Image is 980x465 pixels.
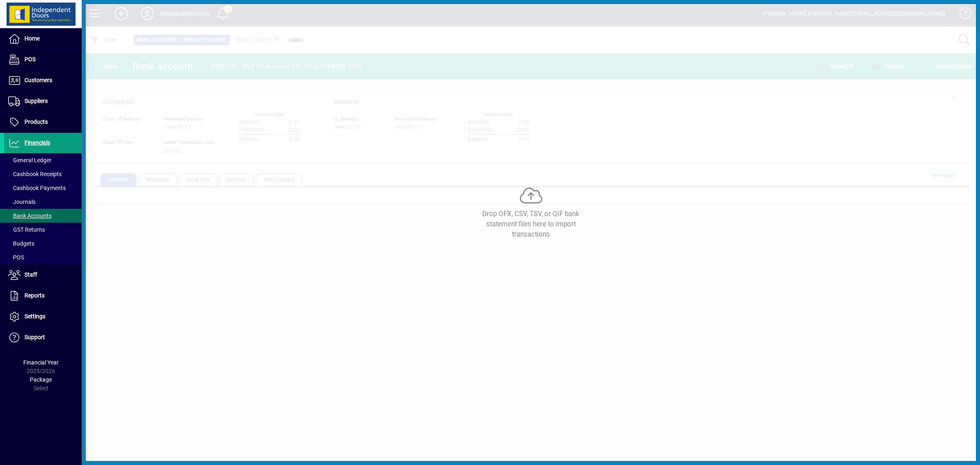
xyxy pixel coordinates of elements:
[4,91,82,112] a: Suppliers
[4,286,82,306] a: Reports
[24,35,40,42] span: Home
[23,359,59,366] span: Financial Year
[24,271,37,278] span: Staff
[4,265,82,285] a: Staff
[24,77,52,83] span: Customers
[8,171,62,177] span: Cashbook Receipts
[8,226,45,233] span: GST Returns
[4,49,82,70] a: POS
[8,185,66,191] span: Cashbook Payments
[24,313,45,320] span: Settings
[4,306,82,327] a: Settings
[8,212,51,219] span: Bank Accounts
[30,376,52,383] span: Package
[24,98,48,104] span: Suppliers
[24,118,48,125] span: Products
[4,167,82,181] a: Cashbook Receipts
[8,199,36,205] span: Journals
[4,181,82,195] a: Cashbook Payments
[4,29,82,49] a: Home
[24,139,50,146] span: Financials
[24,56,36,63] span: POS
[8,240,34,247] span: Budgets
[4,70,82,91] a: Customers
[8,157,51,163] span: General Ledger
[24,292,45,299] span: Reports
[4,153,82,167] a: General Ledger
[4,223,82,237] a: GST Returns
[4,250,82,264] a: POS
[8,254,24,261] span: POS
[24,334,45,340] span: Support
[4,112,82,132] a: Products
[4,195,82,209] a: Journals
[4,327,82,348] a: Support
[4,209,82,223] a: Bank Accounts
[4,237,82,250] a: Budgets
